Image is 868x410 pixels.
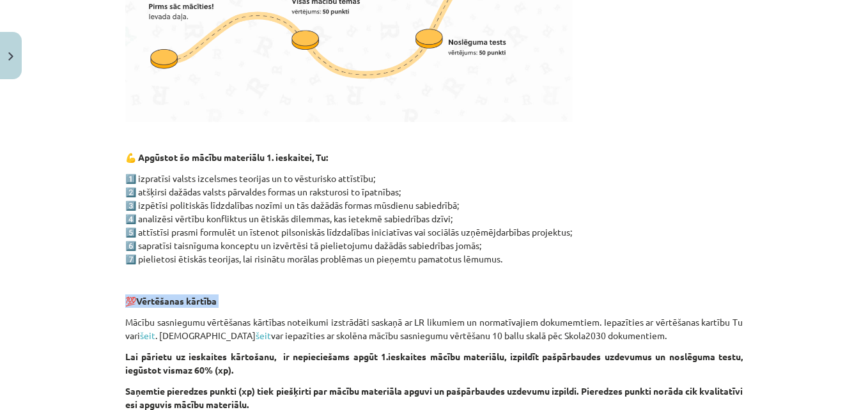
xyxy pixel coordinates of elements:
[256,330,271,341] a: šeit
[125,294,743,308] p: 💯
[136,295,217,307] strong: Vērtēšanas kārtība
[125,172,743,266] p: 1️⃣ izpratīsi valsts izcelsmes teorijas un to vēsturisko attīstību; 2️⃣ atšķirsi dažādas valsts p...
[125,385,743,410] strong: Saņemtie pieredzes punkti (xp) tiek piešķirti par mācību materiāla apguvi un pašpārbaudes uzdevum...
[125,315,743,342] p: Mācību sasniegumu vērtēšanas kārtības noteikumi izstrādāti saskaņā ar LR likumiem un normatīvajie...
[125,351,743,376] strong: Lai pārietu uz ieskaites kārtošanu, ir nepieciešams apgūt 1.ieskaites mācību materiālu, izpildīt ...
[8,52,13,61] img: icon-close-lesson-0947bae3869378f0d4975bcd49f059093ad1ed9edebbc8119c70593378902aed.svg
[140,330,155,341] a: šeit
[125,151,328,163] strong: 💪 Apgūstot šo mācību materiālu 1. ieskaitei, Tu:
